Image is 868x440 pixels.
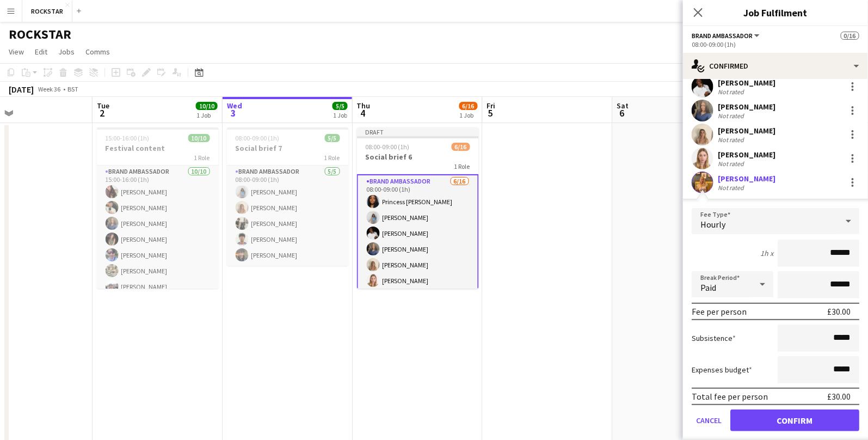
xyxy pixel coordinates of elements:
h1: ROCKSTAR [9,26,71,42]
span: Edit [35,47,47,57]
div: [DATE] [9,84,34,95]
app-card-role: Brand Ambassador10/1015:00-16:00 (1h)[PERSON_NAME][PERSON_NAME][PERSON_NAME][PERSON_NAME][PERSON_... [97,166,219,345]
a: Comms [81,45,114,59]
span: Paid [700,282,716,293]
a: Edit [30,45,52,59]
span: 6/16 [452,143,470,151]
app-job-card: 08:00-09:00 (1h)5/5Social brief 71 RoleBrand Ambassador5/508:00-09:00 (1h)[PERSON_NAME][PERSON_NA... [227,127,349,266]
label: Subsistence [692,333,736,343]
div: [PERSON_NAME] [718,102,775,112]
button: ROCKSTAR [22,1,72,22]
div: Total fee per person [692,391,768,402]
span: Sat [617,101,629,111]
div: Not rated [718,112,746,120]
label: Expenses budget [692,365,752,375]
a: View [4,45,28,59]
span: View [9,47,24,57]
div: Confirmed [683,53,868,79]
span: 10/10 [188,134,210,142]
h3: Job Fulfilment [683,5,868,20]
span: Thu [357,101,371,111]
span: Fri [487,101,496,111]
h3: Social brief 7 [227,143,349,153]
span: 08:00-09:00 (1h) [366,143,410,151]
div: [PERSON_NAME] [718,78,775,88]
span: 10/10 [196,102,218,110]
span: Comms [85,47,110,57]
div: BST [67,85,78,93]
div: [PERSON_NAME] [718,150,775,160]
span: Jobs [58,47,75,57]
span: Tue [97,101,109,111]
div: £30.00 [827,391,851,402]
h3: Social brief 6 [357,152,479,162]
app-card-role: Brand Ambassador5/508:00-09:00 (1h)[PERSON_NAME][PERSON_NAME][PERSON_NAME][PERSON_NAME][PERSON_NAME] [227,166,349,266]
button: Brand Ambassador [692,32,761,40]
span: 3 [225,107,242,119]
span: 2 [95,107,109,119]
div: 08:00-09:00 (1h) [692,40,859,48]
app-job-card: 15:00-16:00 (1h)10/10Festival content1 RoleBrand Ambassador10/1015:00-16:00 (1h)[PERSON_NAME][PER... [97,127,219,289]
span: 08:00-09:00 (1h) [236,134,280,142]
div: £30.00 [827,306,851,317]
div: 1 Job [460,111,477,119]
div: 1 Job [196,111,217,119]
div: 1 Job [333,111,347,119]
span: 6 [615,107,629,119]
span: Brand Ambassador [692,32,753,40]
span: 4 [355,107,371,119]
div: Draft [357,127,479,136]
span: 5 [485,107,496,119]
a: Jobs [54,45,79,59]
span: 6/16 [459,102,478,110]
span: 0/16 [841,32,859,40]
h3: Festival content [97,143,219,153]
span: Hourly [700,219,725,230]
div: Fee per person [692,306,747,317]
span: 5/5 [325,134,340,142]
span: 1 Role [194,154,210,162]
span: 15:00-16:00 (1h) [106,134,150,142]
div: 1h x [760,248,773,258]
span: 1 Role [324,154,340,162]
span: 5/5 [333,102,348,110]
app-job-card: Draft08:00-09:00 (1h)6/16Social brief 61 RoleBrand Ambassador6/1608:00-09:00 (1h)Princess [PERSON... [357,127,479,289]
span: Week 36 [36,85,63,93]
div: Not rated [718,184,746,192]
div: [PERSON_NAME] [718,126,775,136]
div: Not rated [718,88,746,96]
div: Not rated [718,136,746,144]
div: [PERSON_NAME] [718,174,775,184]
span: 1 Role [454,162,470,170]
div: Not rated [718,160,746,168]
span: Wed [227,101,242,111]
button: Confirm [730,410,859,431]
button: Cancel [692,410,726,431]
